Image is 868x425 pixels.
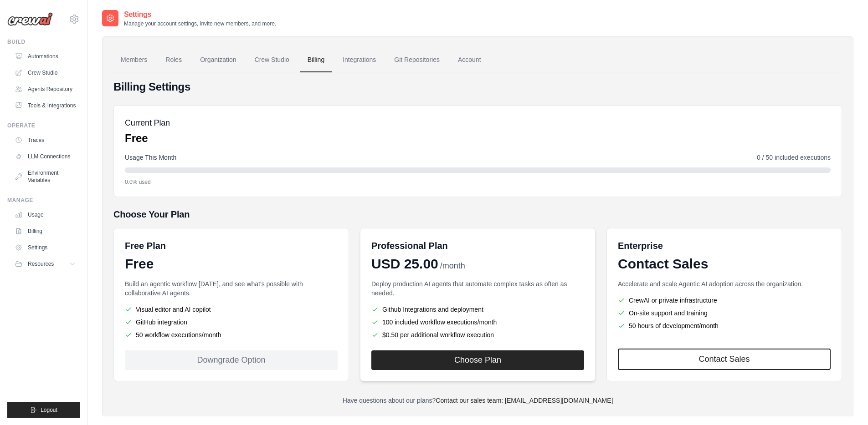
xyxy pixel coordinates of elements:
[124,9,276,20] h2: Settings
[618,296,831,305] li: CrewAI or private infrastructure
[11,82,80,96] a: Agents Repository
[125,116,170,129] h5: Current Plan
[618,309,831,318] li: On-site support and training
[125,256,338,272] div: Free
[125,330,338,339] li: 50 workflow executions/month
[125,239,166,252] h6: Free Plan
[193,48,243,72] a: Organization
[440,260,465,272] span: /month
[11,66,80,80] a: Crew Studio
[7,402,80,418] button: Logout
[41,406,57,414] span: Logout
[11,207,80,222] a: Usage
[11,257,80,271] button: Resources
[436,397,613,404] a: Contact our sales team: [EMAIL_ADDRESS][DOMAIN_NAME]
[125,153,176,162] span: Usage This Month
[113,208,842,221] h5: Choose Your Plan
[11,149,80,164] a: LLM Connections
[11,240,80,255] a: Settings
[618,349,831,370] a: Contact Sales
[618,279,831,288] p: Accelerate and scale Agentic AI adoption across the organization.
[618,256,831,272] div: Contact Sales
[7,122,80,129] div: Operate
[7,38,80,46] div: Build
[7,197,80,204] div: Manage
[11,224,80,238] a: Billing
[124,20,276,27] p: Manage your account settings, invite new members, and more.
[371,239,448,252] h6: Professional Plan
[451,48,488,72] a: Account
[618,239,831,252] h6: Enterprise
[113,396,842,405] p: Have questions about our plans?
[387,48,447,72] a: Git Repositories
[113,80,842,94] h4: Billing Settings
[757,153,831,162] span: 0 / 50 included executions
[371,256,438,272] span: USD 25.00
[247,48,297,72] a: Crew Studio
[11,166,80,187] a: Environment Variables
[125,318,338,327] li: GitHub integration
[11,133,80,147] a: Traces
[371,350,584,370] button: Choose Plan
[11,49,80,64] a: Automations
[7,12,53,26] img: Logo
[125,178,151,186] span: 0.0% used
[618,321,831,330] li: 50 hours of development/month
[158,48,189,72] a: Roles
[125,279,338,298] p: Build an agentic workflow [DATE], and see what's possible with collaborative AI agents.
[300,48,332,72] a: Billing
[113,48,154,72] a: Members
[371,318,584,327] li: 100 included workflow executions/month
[371,279,584,298] p: Deploy production AI agents that automate complex tasks as often as needed.
[125,305,338,314] li: Visual editor and AI copilot
[125,350,338,370] div: Downgrade Option
[28,260,54,268] span: Resources
[335,48,383,72] a: Integrations
[371,330,584,339] li: $0.50 per additional workflow execution
[125,131,170,146] p: Free
[371,305,584,314] li: Github Integrations and deployment
[11,98,80,113] a: Tools & Integrations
